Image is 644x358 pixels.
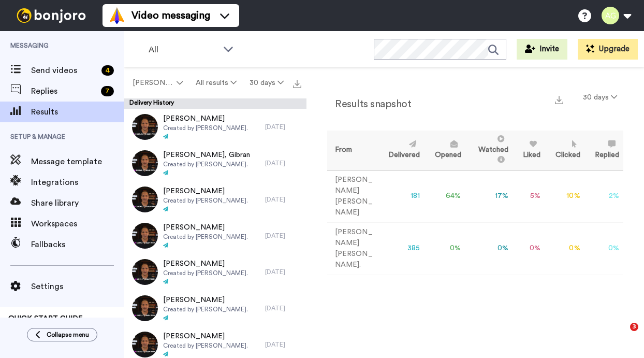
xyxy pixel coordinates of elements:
[327,222,378,275] td: [PERSON_NAME] [PERSON_NAME].
[163,233,248,241] span: Created by [PERSON_NAME].
[31,176,124,189] span: Integrations
[124,290,306,326] a: [PERSON_NAME]Created by [PERSON_NAME].[DATE]
[163,341,248,350] span: Created by [PERSON_NAME].
[132,150,158,176] img: 810acab4-e702-4bfe-800e-fa7aafdfb0cd-thumb.jpg
[132,332,158,357] img: 8e96e5b1-f78f-49ef-9800-6cd7ac2168cd-thumb.jpg
[124,145,306,181] a: [PERSON_NAME], GibranCreated by [PERSON_NAME].[DATE]
[163,186,248,196] span: [PERSON_NAME]
[513,222,545,275] td: 0 %
[31,64,97,77] span: Send videos
[124,181,306,218] a: [PERSON_NAME]Created by [PERSON_NAME].[DATE]
[133,78,174,88] span: [PERSON_NAME].
[545,222,584,275] td: 0 %
[552,92,566,107] button: Export a summary of each team member’s results that match this filter now.
[545,170,584,222] td: 10 %
[378,170,424,222] td: 181
[189,74,243,92] button: All results
[265,159,301,167] div: [DATE]
[545,131,584,170] th: Clicked
[555,96,563,104] img: export.svg
[132,259,158,285] img: fcd4c268-7d68-4232-9dd6-f34e08edcfa2-thumb.jpg
[31,106,124,118] span: Results
[265,232,301,240] div: [DATE]
[109,7,125,24] img: vm-color.svg
[584,131,623,170] th: Replied
[243,74,290,92] button: 30 days
[424,131,465,170] th: Opened
[163,222,248,233] span: [PERSON_NAME]
[327,98,411,110] h2: Results snapshot
[31,85,97,97] span: Replies
[163,259,248,269] span: [PERSON_NAME]
[132,295,158,321] img: c446f154-f9fe-4d42-b09a-6faa871d1b88-thumb.jpg
[465,131,513,170] th: Watched
[124,254,306,290] a: [PERSON_NAME]Created by [PERSON_NAME].[DATE]
[31,238,124,251] span: Fallbacks
[132,187,158,212] img: af3cc9a7-1d45-4405-9b30-7d914e1494d7-thumb.jpg
[584,170,623,222] td: 2 %
[609,323,634,348] iframe: Intercom live chat
[465,222,513,275] td: 0 %
[513,131,545,170] th: Liked
[327,131,378,170] th: From
[378,222,424,275] td: 385
[327,170,378,222] td: [PERSON_NAME] [PERSON_NAME]
[265,195,301,204] div: [DATE]
[124,218,306,254] a: [PERSON_NAME]Created by [PERSON_NAME].[DATE]
[265,123,301,131] div: [DATE]
[578,39,638,60] button: Upgrade
[131,8,210,23] span: Video messaging
[163,124,248,132] span: Created by [PERSON_NAME].
[378,131,424,170] th: Delivered
[163,305,248,313] span: Created by [PERSON_NAME].
[577,88,623,107] button: 30 days
[31,280,124,293] span: Settings
[132,114,158,140] img: ae765b0a-0867-4682-ab18-f26a39a2c969-thumb.jpg
[124,109,306,145] a: [PERSON_NAME]Created by [PERSON_NAME].[DATE]
[163,295,248,305] span: [PERSON_NAME]
[265,268,301,276] div: [DATE]
[31,218,124,230] span: Workspaces
[424,222,465,275] td: 0 %
[265,340,301,349] div: [DATE]
[12,8,90,23] img: bj-logo-header-white.svg
[31,197,124,209] span: Share library
[101,86,114,96] div: 7
[163,196,248,205] span: Created by [PERSON_NAME].
[163,331,248,341] span: [PERSON_NAME]
[47,331,89,339] span: Collapse menu
[517,39,567,60] button: Invite
[27,328,97,341] button: Collapse menu
[293,80,301,88] img: export.svg
[124,98,306,109] div: Delivery History
[513,170,545,222] td: 5 %
[163,150,250,160] span: [PERSON_NAME], Gibran
[163,269,248,277] span: Created by [PERSON_NAME].
[465,170,513,222] td: 17 %
[101,65,114,76] div: 4
[630,323,638,331] span: 3
[149,44,218,56] span: All
[126,74,189,92] button: [PERSON_NAME].
[8,315,83,322] span: QUICK START GUIDE
[163,113,248,124] span: [PERSON_NAME]
[290,75,304,91] button: Export all results that match these filters now.
[424,170,465,222] td: 64 %
[132,223,158,249] img: 8c28ade6-33c5-4553-a73f-e397b55c71f3-thumb.jpg
[265,304,301,312] div: [DATE]
[163,160,250,168] span: Created by [PERSON_NAME].
[584,222,623,275] td: 0 %
[31,155,124,168] span: Message template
